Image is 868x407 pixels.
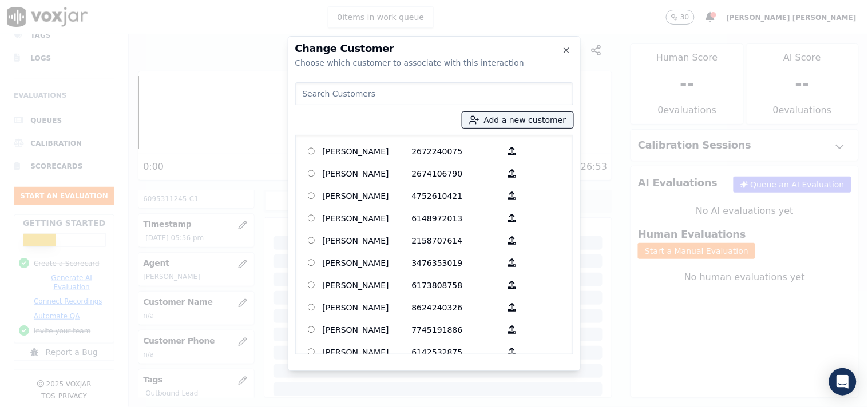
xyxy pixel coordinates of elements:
p: 3476353019 [412,254,501,272]
button: [PERSON_NAME] 2672240075 [501,142,524,160]
input: [PERSON_NAME] 6148972013 [308,214,315,222]
button: Add a new customer [462,112,573,128]
button: [PERSON_NAME] 4752610421 [501,187,524,205]
p: [PERSON_NAME] [323,254,412,272]
p: [PERSON_NAME] [323,165,412,182]
p: [PERSON_NAME] [323,232,412,249]
input: [PERSON_NAME] 6142532875 [308,348,315,356]
p: 6148972013 [412,209,501,227]
div: Choose which customer to associate with this interaction [295,57,573,69]
p: 6173808758 [412,276,501,294]
p: 4752610421 [412,187,501,205]
p: [PERSON_NAME] [323,187,412,205]
p: [PERSON_NAME] [323,298,412,316]
p: [PERSON_NAME] [323,321,412,338]
p: [PERSON_NAME] [323,209,412,227]
input: [PERSON_NAME] 2158707614 [308,237,315,244]
p: 2672240075 [412,142,501,160]
input: [PERSON_NAME] 2674106790 [308,170,315,177]
button: [PERSON_NAME] 2674106790 [501,165,524,182]
input: [PERSON_NAME] 8624240326 [308,304,315,311]
button: [PERSON_NAME] 3476353019 [501,254,524,272]
button: [PERSON_NAME] 2158707614 [501,232,524,249]
input: [PERSON_NAME] 6173808758 [308,281,315,289]
input: [PERSON_NAME] 4752610421 [308,192,315,199]
p: 7745191886 [412,321,501,338]
input: [PERSON_NAME] 7745191886 [308,326,315,333]
p: [PERSON_NAME] [323,276,412,294]
p: 2158707614 [412,232,501,249]
button: [PERSON_NAME] 6173808758 [501,276,524,294]
p: 6142532875 [412,343,501,361]
p: 8624240326 [412,298,501,316]
p: 2674106790 [412,165,501,182]
input: Search Customers [295,82,573,105]
p: [PERSON_NAME] [323,343,412,361]
p: [PERSON_NAME] [323,142,412,160]
button: [PERSON_NAME] 8624240326 [501,298,524,316]
div: Open Intercom Messenger [829,368,857,396]
button: [PERSON_NAME] 6142532875 [501,343,524,361]
input: [PERSON_NAME] 3476353019 [308,259,315,266]
h2: Change Customer [295,43,573,54]
button: [PERSON_NAME] 7745191886 [501,321,524,338]
button: [PERSON_NAME] 6148972013 [501,209,524,227]
input: [PERSON_NAME] 2672240075 [308,147,315,155]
